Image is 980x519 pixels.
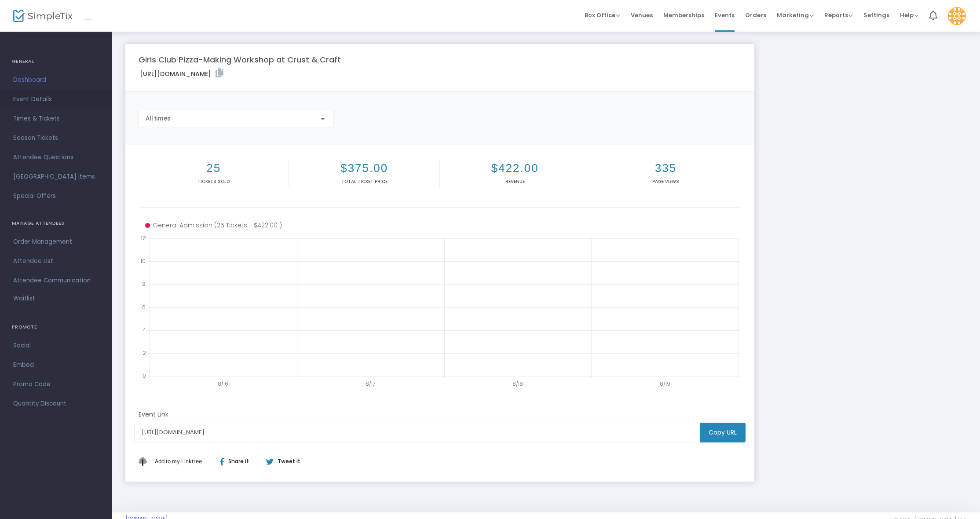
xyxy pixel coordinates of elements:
div: Tweet it [257,457,305,465]
span: Help [900,11,918,19]
m-panel-title: Girls Club Pizza-Making Workshop at Crust & Craft [139,54,341,66]
m-panel-subtitle: Event Link [139,410,168,419]
text: 2 [143,349,146,356]
text: 8/16 [218,380,228,387]
span: Marketing [777,11,814,19]
span: Order Management [13,236,99,248]
text: 0 [143,372,146,380]
span: Times & Tickets [13,113,99,124]
h4: MANAGE ATTENDEES [12,215,100,232]
span: Social [13,340,99,351]
p: Revenue [442,178,588,185]
span: Special Offers [13,190,99,202]
span: All times [146,115,171,122]
span: Event Details [13,94,99,105]
img: linktree [139,457,153,465]
text: 8/19 [660,380,670,387]
span: Attendee Communication [13,275,99,286]
m-button: Copy URL [700,423,746,442]
span: Quantity Discount [13,398,99,409]
text: 4 [143,326,146,333]
div: Share it [211,457,266,465]
span: Box Office [585,11,620,19]
h2: 335 [592,161,739,175]
text: 10 [140,257,146,265]
text: 12 [141,234,146,242]
label: [URL][DOMAIN_NAME] [140,69,223,79]
span: Venues [631,4,653,26]
span: Memberships [663,4,704,26]
p: Total Ticket Price [291,178,437,185]
span: Attendee Questions [13,152,99,163]
span: Dashboard [13,74,99,86]
text: 8/18 [512,380,523,387]
span: Promo Code [13,379,99,390]
text: 8/17 [366,380,375,387]
h2: $422.00 [442,161,588,175]
button: Add This to My Linktree [153,451,204,472]
span: [GEOGRAPHIC_DATA] Items [13,171,99,183]
span: Waitlist [13,294,35,303]
h2: 25 [140,161,287,175]
span: Embed [13,359,99,371]
h4: PROMOTE [12,318,100,336]
h4: GENERAL [12,53,100,70]
span: Orders [745,4,766,26]
span: Events [715,4,735,26]
p: Tickets sold [140,178,287,185]
text: 6 [142,303,146,311]
span: Add to my Linktree [155,458,202,464]
h2: $375.00 [291,161,437,175]
span: Season Tickets [13,132,99,144]
p: Page Views [592,178,739,185]
text: 8 [142,280,146,288]
span: Reports [824,11,853,19]
span: Attendee List [13,256,99,267]
span: Settings [863,4,889,26]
